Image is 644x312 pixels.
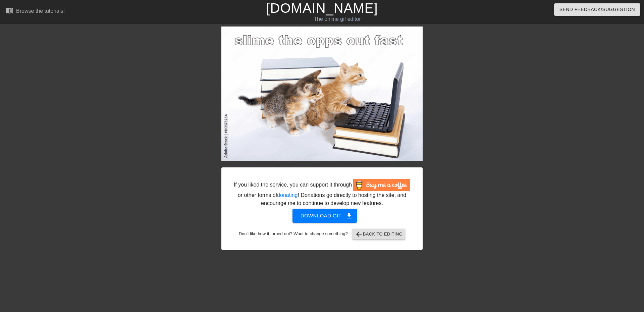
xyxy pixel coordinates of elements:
div: The online gif editor [218,15,457,23]
a: Download gif [287,212,357,218]
button: Back to Editing [352,229,406,240]
span: menu_book [5,6,13,14]
span: Download gif [301,211,349,220]
span: Back to Editing [355,230,403,238]
span: Send Feedback/Suggestion [559,5,635,14]
div: Browse the tutorials! [16,8,65,14]
a: [DOMAIN_NAME] [266,1,378,15]
a: donating [277,192,298,198]
button: Download gif [292,209,357,223]
div: Don't like how it turned out? Want to change something? [232,229,412,240]
img: hOoFurKS.gif [221,27,423,161]
div: If you liked the service, you can support it through or other forms of ! Donations go directly to... [233,179,411,207]
a: Browse the tutorials! [5,6,65,17]
img: Buy Me A Coffee [353,179,410,191]
span: get_app [345,212,353,220]
button: Send Feedback/Suggestion [554,3,640,16]
span: arrow_back [355,230,363,238]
